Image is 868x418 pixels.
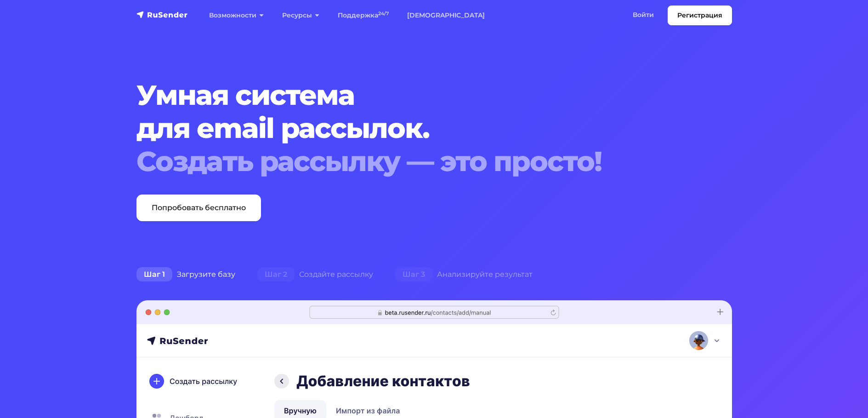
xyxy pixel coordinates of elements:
[384,265,544,284] div: Анализируйте результат
[395,267,432,282] span: Шаг 3
[273,6,329,25] a: Ресурсы
[398,6,494,25] a: [DEMOGRAPHIC_DATA]
[257,267,295,282] span: Шаг 2
[378,11,389,17] sup: 24/7
[136,10,188,19] img: RuSender
[136,195,261,221] a: Попробовать бесплатно
[136,267,172,282] span: Шаг 1
[200,6,273,25] a: Возможности
[329,6,398,25] a: Поддержка24/7
[125,265,246,284] div: Загрузите базу
[136,145,681,178] div: Создать рассылку — это просто!
[246,265,384,284] div: Создайте рассылку
[624,6,663,24] a: Войти
[668,6,732,25] a: Регистрация
[136,79,681,178] h1: Умная система для email рассылок.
